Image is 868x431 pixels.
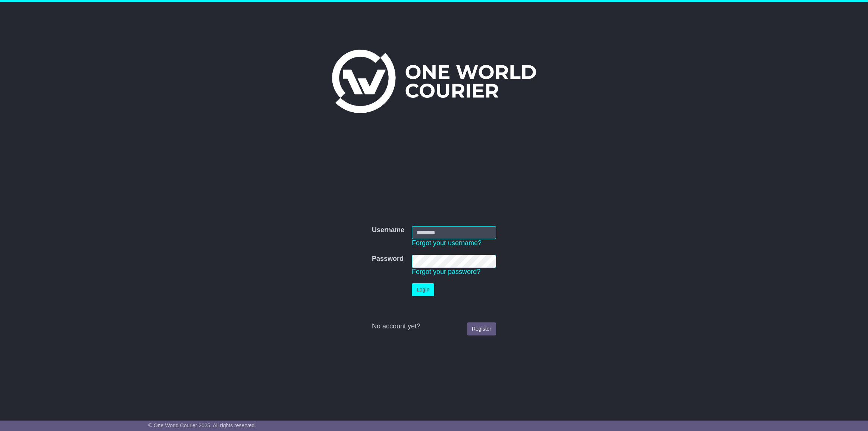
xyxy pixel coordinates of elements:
[412,283,434,296] button: Login
[148,422,256,428] span: © One World Courier 2025. All rights reserved.
[412,239,482,247] a: Forgot your username?
[372,226,404,234] label: Username
[372,322,496,331] div: No account yet?
[467,322,496,335] a: Register
[372,255,404,263] label: Password
[332,50,536,113] img: One World
[412,268,480,275] a: Forgot your password?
